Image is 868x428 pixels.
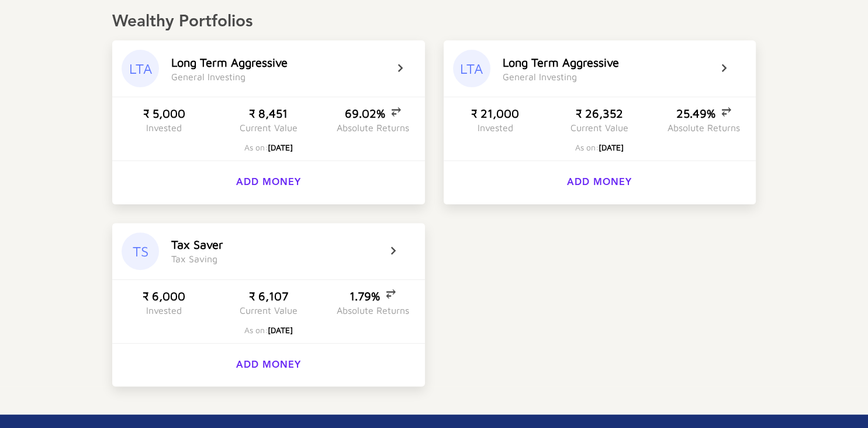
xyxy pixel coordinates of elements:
[222,353,315,377] button: Add money
[171,254,217,264] div: T a x S a v i n g
[244,142,293,152] div: As on:
[599,142,624,152] span: [DATE]
[249,107,288,120] div: ₹ 8,451
[240,305,298,316] div: Current Value
[478,122,513,133] div: Invested
[268,142,293,152] span: [DATE]
[570,122,628,133] div: Current Value
[503,56,619,69] div: L o n g T e r m A g g r e s s i v e
[337,305,409,316] div: Absolute Returns
[143,289,185,303] div: ₹ 6,000
[453,50,490,87] div: LTA
[171,71,245,82] div: G e n e r a l I n v e s t i n g
[337,122,409,133] div: Absolute Returns
[345,107,401,120] div: 69.02%
[122,50,159,87] div: LTA
[222,170,315,194] button: Add money
[350,289,396,303] div: 1.79%
[244,325,293,335] div: As on:
[575,142,624,152] div: As on:
[503,71,577,82] div: G e n e r a l I n v e s t i n g
[146,305,182,316] div: Invested
[471,107,519,120] div: ₹ 21,000
[240,122,298,133] div: Current Value
[143,107,185,120] div: ₹ 5,000
[146,122,182,133] div: Invested
[249,289,288,303] div: ₹ 6,107
[171,56,288,69] div: L o n g T e r m A g g r e s s i v e
[668,122,740,133] div: Absolute Returns
[553,170,646,194] button: Add money
[171,238,223,251] div: T a x S a v e r
[268,325,293,335] span: [DATE]
[122,232,159,270] div: TS
[676,107,731,120] div: 25.49%
[112,12,756,32] div: Wealthy Portfolios
[576,107,623,120] div: ₹ 26,352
